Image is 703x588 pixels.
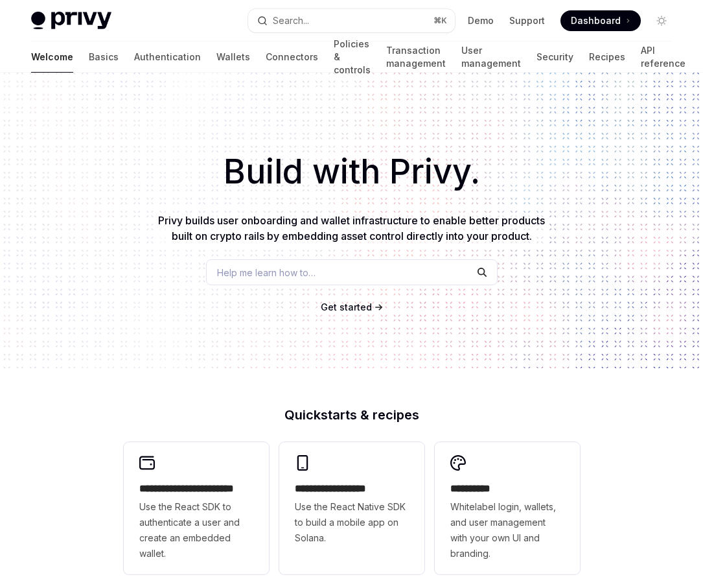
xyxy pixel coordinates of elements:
[217,266,316,279] span: Help me learn how to…
[641,41,686,73] a: API reference
[536,41,573,73] a: Security
[334,41,371,73] a: Policies & controls
[461,41,521,73] a: User management
[89,41,119,73] a: Basics
[433,16,447,26] span: ⌘ K
[21,147,682,197] h1: Build with Privy.
[273,13,309,29] div: Search...
[31,41,73,73] a: Welcome
[139,499,253,561] span: Use the React SDK to authenticate a user and create an embedded wallet.
[279,442,424,574] a: **** **** **** ***Use the React Native SDK to build a mobile app on Solana.
[450,499,564,561] span: Whitelabel login, wallets, and user management with your own UI and branding.
[124,408,580,421] h2: Quickstarts & recipes
[386,41,446,73] a: Transaction management
[651,10,672,31] button: Toggle dark mode
[134,41,201,73] a: Authentication
[435,442,580,574] a: **** *****Whitelabel login, wallets, and user management with your own UI and branding.
[509,14,545,27] a: Support
[216,41,250,73] a: Wallets
[571,14,621,27] span: Dashboard
[266,41,318,73] a: Connectors
[158,214,545,242] span: Privy builds user onboarding and wallet infrastructure to enable better products built on crypto ...
[560,10,641,31] a: Dashboard
[321,301,372,312] span: Get started
[248,9,455,32] button: Search...⌘K
[468,14,494,27] a: Demo
[321,301,372,314] a: Get started
[589,41,625,73] a: Recipes
[31,12,111,30] img: light logo
[295,499,409,546] span: Use the React Native SDK to build a mobile app on Solana.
